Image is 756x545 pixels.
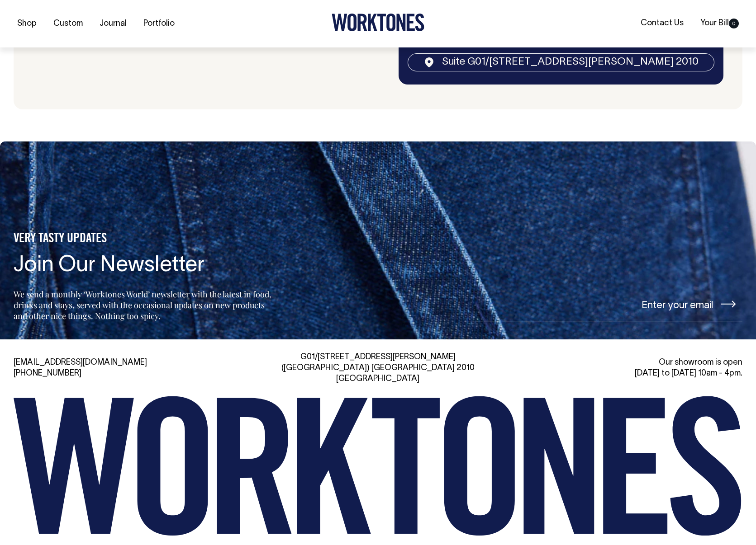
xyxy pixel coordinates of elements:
[408,53,714,71] a: Suite G01/[STREET_ADDRESS][PERSON_NAME] 2010
[14,254,274,278] h4: Join Our Newsletter
[14,289,274,321] p: We send a monthly ‘Worktones World’ newsletter with the latest in food, drinks and stays, served ...
[14,359,147,366] a: [EMAIL_ADDRESS][DOMAIN_NAME]
[729,19,739,28] span: 0
[14,370,81,377] a: [PHONE_NUMBER]
[96,16,130,31] a: Journal
[261,352,495,385] div: G01/[STREET_ADDRESS][PERSON_NAME] ([GEOGRAPHIC_DATA]) [GEOGRAPHIC_DATA] 2010 [GEOGRAPHIC_DATA]
[464,287,742,321] input: Enter your email
[697,16,742,31] a: Your Bill0
[140,16,178,31] a: Portfolio
[14,231,274,247] h5: VERY TASTY UPDATES
[50,16,86,31] a: Custom
[14,16,40,31] a: Shop
[637,16,687,31] a: Contact Us
[509,357,742,379] div: Our showroom is open [DATE] to [DATE] 10am - 4pm.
